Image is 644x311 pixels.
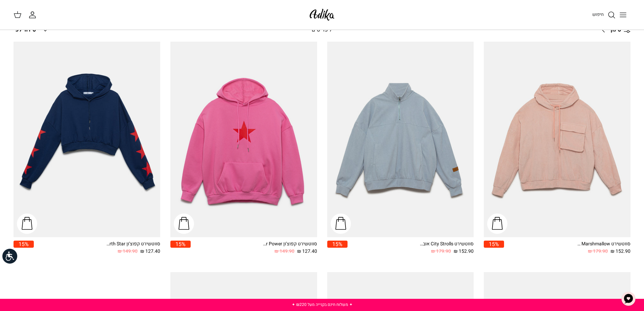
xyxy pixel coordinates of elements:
[170,42,317,237] a: סווטשירט קפוצ'ון Star Power אוברסייז
[484,42,630,237] a: סווטשירט Walking On Marshmallow
[576,241,630,248] div: סווטשירט Walking On Marshmallow
[14,42,160,237] a: סווטשירט קפוצ'ון North Star אוברסייז
[618,289,639,309] button: צ'אט
[191,241,317,255] a: סווטשירט קפוצ'ון Star Power אוברסייז 127.40 ₪ 149.90 ₪
[263,241,317,248] div: סווטשירט קפוצ'ון Star Power אוברסייז
[14,241,34,255] a: 15%
[611,248,630,255] span: 152.90 ₪
[327,241,348,248] span: 15%
[348,241,474,255] a: סווטשירט City Strolls אוברסייז 152.90 ₪ 179.90 ₪
[170,241,191,255] a: 15%
[592,11,604,18] span: חיפוש
[588,248,608,255] span: 179.90 ₪
[106,241,160,248] div: סווטשירט קפוצ'ון North Star אוברסייז
[297,248,317,255] span: 127.40 ₪
[327,241,348,255] a: 15%
[431,248,451,255] span: 179.90 ₪
[275,248,294,255] span: 149.90 ₪
[140,248,160,255] span: 127.40 ₪
[170,241,191,248] span: 15%
[327,42,474,237] a: סווטשירט City Strolls אוברסייז
[118,248,138,255] span: 149.90 ₪
[14,26,36,34] span: סידור לפי
[484,241,504,248] span: 15%
[454,248,474,255] span: 152.90 ₪
[308,7,336,23] img: Adika IL
[616,7,630,22] button: Toggle menu
[292,302,353,308] a: ✦ משלוח חינם בקנייה מעל ₪220 ✦
[504,241,630,255] a: סווטשירט Walking On Marshmallow 152.90 ₪ 179.90 ₪
[592,11,616,19] a: חיפוש
[34,241,160,255] a: סווטשירט קפוצ'ון North Star אוברסייז 127.40 ₪ 149.90 ₪
[420,241,474,248] div: סווטשירט City Strolls אוברסייז
[14,241,34,248] span: 15%
[28,11,39,19] a: החשבון שלי
[484,241,504,255] a: 15%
